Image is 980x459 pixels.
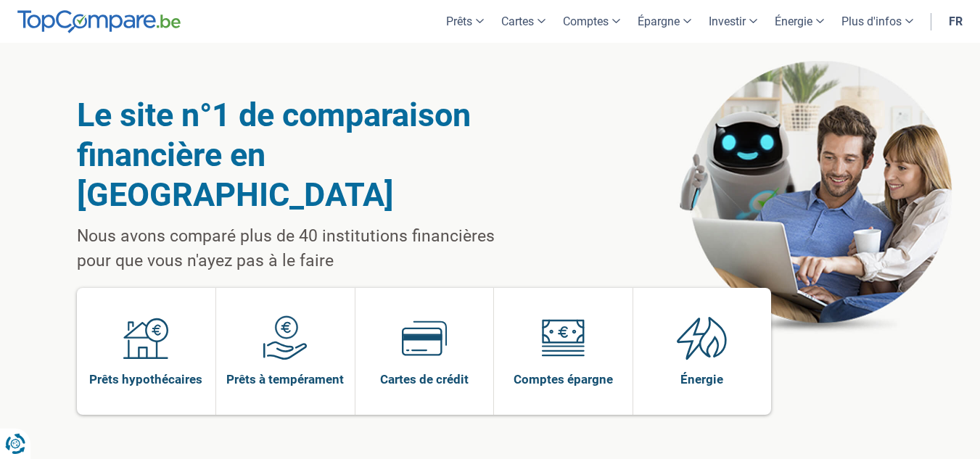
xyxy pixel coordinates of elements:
[77,288,216,415] a: Prêts hypothécaires Prêts hypothécaires
[77,95,532,215] h1: Le site n°1 de comparaison financière en [GEOGRAPHIC_DATA]
[17,10,181,33] img: TopCompare
[355,288,494,415] a: Cartes de crédit Cartes de crédit
[380,371,469,387] span: Cartes de crédit
[680,371,723,387] span: Énergie
[226,371,344,387] span: Prêts à tempérament
[677,315,728,360] img: Énergie
[633,288,772,415] a: Énergie Énergie
[494,288,633,415] a: Comptes épargne Comptes épargne
[77,224,532,273] p: Nous avons comparé plus de 40 institutions financières pour que vous n'ayez pas à le faire
[402,315,447,360] img: Cartes de crédit
[540,315,585,360] img: Comptes épargne
[216,288,355,415] a: Prêts à tempérament Prêts à tempérament
[514,371,613,387] span: Comptes épargne
[89,371,202,387] span: Prêts hypothécaires
[263,315,308,360] img: Prêts à tempérament
[123,315,168,360] img: Prêts hypothécaires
